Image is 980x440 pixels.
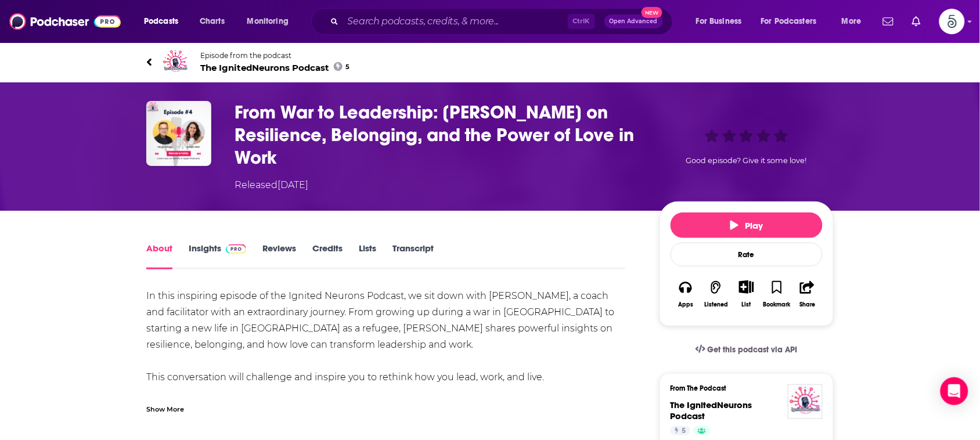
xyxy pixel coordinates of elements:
span: For Podcasters [761,13,817,30]
a: The IgnitedNeurons PodcastEpisode from the podcastThe IgnitedNeurons Podcast5 [146,48,834,76]
img: Podchaser - Follow, Share and Rate Podcasts [9,10,121,33]
span: Monitoring [247,13,289,30]
div: Bookmark [763,301,791,308]
span: 5 [682,425,686,437]
button: Show More Button [734,280,758,293]
h3: From The Podcast [671,384,813,392]
a: The IgnitedNeurons Podcast [671,399,752,421]
span: Episode from the podcast [200,51,350,60]
a: 5 [671,426,690,435]
div: Released [DATE] [235,178,308,192]
span: 5 [346,64,350,70]
div: Listened [704,301,728,308]
a: Show notifications dropdown [878,12,898,31]
span: Ctrl K [568,14,595,29]
a: Reviews [262,243,296,269]
h1: From War to Leadership: Jasmine Malki on Resilience, Belonging, and the Power of Love in Work [235,101,641,169]
span: New [642,7,662,18]
img: From War to Leadership: Jasmine Malki on Resilience, Belonging, and the Power of Love in Work [146,101,211,166]
div: List [742,301,751,308]
a: Credits [312,243,343,269]
div: Rate [671,243,823,266]
a: About [146,243,172,269]
span: The IgnitedNeurons Podcast [200,62,350,73]
span: Play [730,220,763,231]
img: User Profile [939,9,965,34]
span: More [842,13,862,30]
a: Transcript [392,243,434,269]
span: Open Advanced [610,19,658,24]
button: open menu [136,12,193,31]
button: Play [671,212,823,238]
span: Charts [200,13,225,30]
img: Podchaser Pro [226,244,246,254]
button: open menu [688,12,756,31]
span: Logged in as Spiral5-G2 [939,9,965,34]
button: Listened [701,273,731,315]
button: Bookmark [762,273,792,315]
button: Show profile menu [939,9,965,34]
div: Share [799,301,815,308]
button: Share [792,273,823,315]
button: Apps [671,273,701,315]
span: Podcasts [144,13,178,30]
button: open menu [834,12,876,31]
input: Search podcasts, credits, & more... [343,12,568,31]
div: Show More ButtonList [732,273,762,315]
a: Get this podcast via API [686,336,807,364]
a: Lists [359,243,376,269]
span: Good episode? Give it some love! [686,156,807,165]
img: The IgnitedNeurons Podcast [788,384,823,419]
button: Open AdvancedNew [604,15,663,28]
span: Get this podcast via API [708,345,798,355]
span: For Business [696,13,742,30]
div: Search podcasts, credits, & more... [322,8,684,35]
img: The IgnitedNeurons Podcast [161,48,189,76]
button: open menu [239,12,304,31]
div: Apps [678,301,693,308]
button: open menu [754,12,834,31]
a: Charts [192,12,232,31]
div: Open Intercom Messenger [941,377,968,405]
a: Show notifications dropdown [907,12,925,31]
a: InsightsPodchaser Pro [189,243,246,269]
